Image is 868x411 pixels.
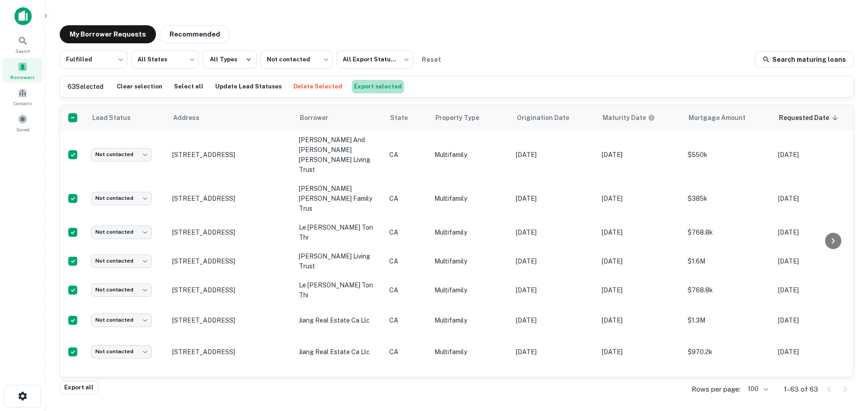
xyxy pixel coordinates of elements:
[688,194,769,203] p: $385k
[16,126,29,133] span: Saved
[91,254,152,268] div: Not contacted
[602,256,679,266] p: [DATE]
[692,384,741,395] p: Rows per page:
[434,256,507,266] p: Multifamily
[389,194,425,203] p: CA
[91,192,152,205] div: Not contacted
[14,7,32,25] img: capitalize-icon.png
[3,84,42,109] a: Contacts
[172,194,290,203] p: [STREET_ADDRESS]
[430,105,511,130] th: Property Type
[602,315,679,325] p: [DATE]
[778,315,855,325] p: [DATE]
[294,105,385,130] th: Borrower
[778,150,855,160] p: [DATE]
[60,48,127,71] div: Fulfilled
[299,347,380,357] p: jiang real estate ca llc
[14,100,32,107] span: Contacts
[602,150,679,160] p: [DATE]
[3,58,42,83] a: Borrowers
[434,315,507,325] p: Multifamily
[260,48,333,71] div: Not contacted
[516,315,593,325] p: [DATE]
[131,48,199,71] div: All States
[516,256,593,266] p: [DATE]
[434,150,507,160] p: Multifamily
[778,194,855,203] p: [DATE]
[688,256,769,266] p: $1.6M
[91,148,152,161] div: Not contacted
[516,227,593,237] p: [DATE]
[778,285,855,295] p: [DATE]
[511,105,597,130] th: Origination Date
[172,348,290,356] p: [STREET_ADDRESS]
[389,150,425,160] p: CA
[299,315,380,325] p: jiang real estate ca llc
[516,150,593,160] p: [DATE]
[172,80,206,93] button: Select all
[172,316,290,324] p: [STREET_ADDRESS]
[434,194,507,203] p: Multifamily
[778,347,855,357] p: [DATE]
[172,257,290,265] p: [STREET_ADDRESS]
[688,150,769,160] p: $550k
[299,280,380,300] p: le [PERSON_NAME] ton thi
[86,105,168,130] th: Lead Status
[92,112,142,123] span: Lead Status
[299,251,380,271] p: [PERSON_NAME] living trust
[299,222,380,242] p: le [PERSON_NAME] ton thi
[60,25,156,43] button: My Borrower Requests
[389,285,425,295] p: CA
[172,286,290,294] p: [STREET_ADDRESS]
[516,285,593,295] p: [DATE]
[603,113,655,123] div: Maturity dates displayed may be estimated. Please contact the lender for the most accurate maturi...
[603,113,667,123] span: Maturity dates displayed may be estimated. Please contact the lender for the most accurate maturi...
[603,113,646,123] h6: Maturity Date
[688,227,769,237] p: $768.8k
[688,285,769,295] p: $768.8k
[3,111,42,135] a: Saved
[213,80,284,93] button: Update Lead Statuses
[389,347,425,357] p: CA
[336,48,413,71] div: All Export Statuses
[299,135,380,175] p: [PERSON_NAME] and [PERSON_NAME] [PERSON_NAME] living trust
[352,80,404,93] button: Export selected
[823,339,868,382] iframe: Chat Widget
[688,347,769,357] p: $970.2k
[299,184,380,213] p: [PERSON_NAME] [PERSON_NAME] family trus
[516,347,593,357] p: [DATE]
[60,381,98,394] button: Export all
[385,105,430,130] th: State
[172,151,290,159] p: [STREET_ADDRESS]
[3,32,42,56] a: Search
[517,112,581,123] span: Origination Date
[15,47,30,55] span: Search
[778,227,855,237] p: [DATE]
[300,112,340,123] span: Borrower
[602,194,679,203] p: [DATE]
[774,105,859,130] th: Requested Date
[291,80,344,93] button: Delete Selected
[168,105,294,130] th: Address
[389,227,425,237] p: CA
[688,315,769,325] p: $1.3M
[91,226,152,239] div: Not contacted
[602,285,679,295] p: [DATE]
[114,80,165,93] button: Clear selection
[417,51,446,69] button: Reset
[434,347,507,357] p: Multifamily
[91,283,152,296] div: Not contacted
[683,105,774,130] th: Mortgage Amount
[784,384,818,395] p: 1–63 of 63
[516,194,593,203] p: [DATE]
[67,82,104,92] h6: 63 Selected
[434,227,507,237] p: Multifamily
[389,256,425,266] p: CA
[434,285,507,295] p: Multifamily
[435,112,491,123] span: Property Type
